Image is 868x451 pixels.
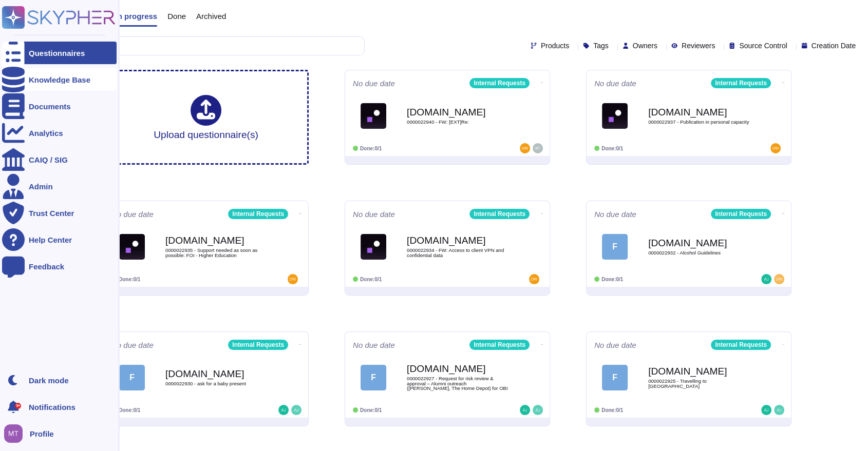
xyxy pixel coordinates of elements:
a: Admin [2,175,117,198]
img: user [529,274,539,284]
div: F [602,234,628,260]
div: Trust Center [29,209,74,217]
span: Source Control [739,42,787,49]
a: Help Center [2,228,117,251]
span: 0000022925 - Travelling to [GEOGRAPHIC_DATA] [648,379,751,388]
span: Notifications [29,403,76,411]
img: user [774,405,784,415]
span: No due date [353,80,395,87]
a: Feedback [2,255,117,278]
div: 9+ [15,403,21,409]
b: [DOMAIN_NAME] [165,369,268,379]
img: user [761,405,771,415]
div: F [119,365,145,390]
img: user [770,143,781,153]
span: In progress [115,12,157,20]
span: 0000022935 - Support needed as soon as possible: FOI - Higher Education [165,248,268,258]
img: user [520,143,530,153]
b: [DOMAIN_NAME] [165,236,268,245]
div: Analytics [29,129,63,137]
div: Documents [29,103,71,110]
div: Feedback [29,263,64,270]
span: No due date [111,341,154,349]
span: Profile [30,430,54,438]
img: Logo [361,234,386,260]
span: Tags [593,42,609,49]
div: Help Center [29,236,72,244]
b: [DOMAIN_NAME] [648,238,751,248]
a: Trust Center [2,202,117,224]
div: Questionnaires [29,49,85,57]
button: user [2,422,30,445]
span: Done: 0/1 [601,407,623,413]
b: [DOMAIN_NAME] [407,236,510,245]
b: [DOMAIN_NAME] [407,107,510,117]
img: Logo [119,234,145,260]
a: Documents [2,95,117,117]
span: 0000022932 - Alcohol Guidelines [648,250,751,256]
span: No due date [594,210,636,218]
span: 0000022927 - Request for risk review & approval – Alumni outreach ([PERSON_NAME], The Home Depot)... [407,376,510,391]
span: Done: 0/1 [601,277,623,282]
div: Admin [29,183,53,190]
input: Search by keywords [41,37,364,55]
span: Done: 0/1 [119,277,140,282]
span: Archived [196,12,226,20]
img: Logo [361,103,386,129]
div: F [602,365,628,390]
div: Internal Requests [711,209,771,219]
span: Done: 0/1 [360,407,382,413]
a: Knowledge Base [2,68,117,91]
div: Internal Requests [228,340,288,350]
b: [DOMAIN_NAME] [407,364,510,374]
img: user [288,274,298,284]
img: user [761,274,771,284]
div: Upload questionnaire(s) [154,95,258,140]
span: Reviewers [682,42,715,49]
span: Done: 0/1 [601,146,623,151]
div: F [361,365,386,390]
span: No due date [353,210,395,218]
span: Done: 0/1 [119,407,140,413]
div: Knowledge Base [29,76,90,84]
div: Internal Requests [228,209,288,219]
b: [DOMAIN_NAME] [648,366,751,376]
span: Done: 0/1 [360,146,382,151]
span: 0000022940 - FW: [EXT]Re: [407,120,510,125]
a: CAIQ / SIG [2,148,117,171]
span: 0000022934 - FW: Access to client VPN and confidential data [407,248,510,258]
span: No due date [594,80,636,87]
img: user [278,405,289,415]
span: Owners [633,42,657,49]
img: user [291,405,301,415]
div: Internal Requests [469,340,530,350]
span: No due date [111,210,154,218]
img: Logo [602,103,628,129]
div: Internal Requests [469,78,530,88]
b: [DOMAIN_NAME] [648,107,751,117]
a: Questionnaires [2,42,117,64]
div: Internal Requests [469,209,530,219]
span: Done [167,12,186,20]
img: user [533,405,543,415]
span: Done: 0/1 [360,277,382,282]
span: No due date [353,341,395,349]
img: user [533,143,543,153]
img: user [4,424,23,443]
div: CAIQ / SIG [29,156,68,164]
div: Internal Requests [711,78,771,88]
img: user [774,274,784,284]
a: Analytics [2,122,117,144]
span: 0000022930 - ask for a baby present [165,381,268,386]
div: Dark mode [29,377,69,384]
span: No due date [594,341,636,349]
img: user [520,405,530,415]
div: Internal Requests [711,340,771,350]
span: 0000022937 - Publication in personal capacity [648,120,751,125]
span: Creation Date [812,42,856,49]
span: Products [541,42,569,49]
